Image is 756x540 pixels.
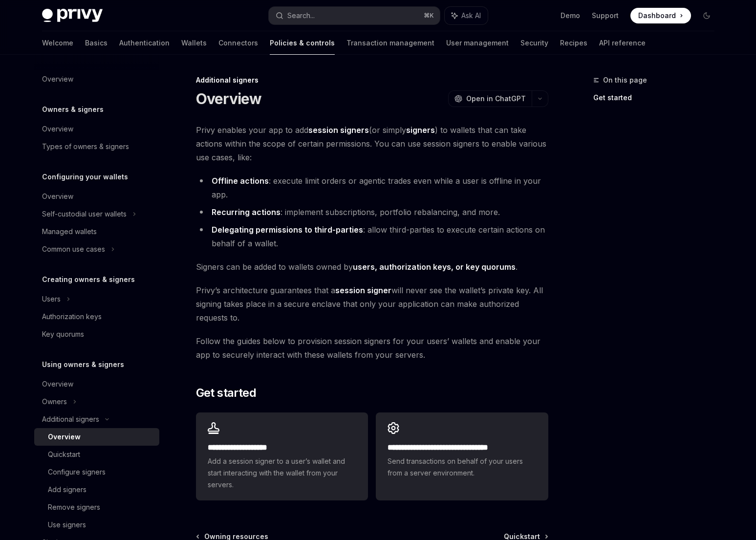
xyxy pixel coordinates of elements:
a: Overview [34,120,159,138]
button: Open in ChatGPT [448,90,532,107]
a: Transaction management [346,31,434,55]
li: : allow third-parties to execute certain actions on behalf of a wallet. [196,223,548,250]
a: API reference [599,31,646,55]
button: Ask AI [445,7,488,24]
a: Use signers [34,516,159,534]
a: Authentication [119,31,170,55]
a: Types of owners & signers [34,138,159,155]
a: **** **** **** *****Add a session signer to a user’s wallet and start interacting with the wallet... [196,412,368,500]
div: Common use cases [42,243,105,255]
a: Security [520,31,548,55]
span: Get started [196,385,256,401]
div: Overview [42,378,73,390]
span: Add a session signer to a user’s wallet and start interacting with the wallet from your servers. [208,455,356,491]
span: Privy enables your app to add (or simply ) to wallets that can take actions within the scope of c... [196,123,548,164]
img: dark logo [42,9,103,22]
div: Add signers [48,484,86,496]
a: Overview [34,188,159,205]
span: On this page [603,74,647,86]
strong: session signers [308,125,369,135]
div: Types of owners & signers [42,141,129,152]
a: User management [446,31,509,55]
strong: session signer [335,285,391,295]
a: Overview [34,70,159,88]
strong: Recurring actions [212,207,281,217]
a: Quickstart [34,446,159,463]
a: Policies & controls [270,31,335,55]
h1: Overview [196,90,262,108]
a: Get started [593,90,722,106]
div: Key quorums [42,328,84,340]
div: Overview [48,431,81,443]
a: Basics [85,31,108,55]
div: Overview [42,191,73,202]
div: Owners [42,396,67,408]
li: : execute limit orders or agentic trades even while a user is offline in your app. [196,174,548,201]
a: Connectors [218,31,258,55]
span: Dashboard [638,11,676,21]
span: ⌘ K [424,12,434,20]
a: Demo [561,11,580,21]
a: Recipes [560,31,587,55]
a: Remove signers [34,498,159,516]
h5: Configuring your wallets [42,171,128,183]
strong: Offline actions [212,176,269,186]
div: Quickstart [48,449,80,460]
a: users, authorization keys, or key quorums [353,262,516,272]
a: Support [592,11,619,21]
a: Wallets [181,31,207,55]
span: Signers can be added to wallets owned by . [196,260,548,274]
strong: signers [406,125,435,135]
div: Additional signers [196,75,548,85]
a: Configure signers [34,463,159,481]
h5: Creating owners & signers [42,274,135,285]
a: Welcome [42,31,73,55]
button: Search...⌘K [269,7,440,24]
button: Toggle dark mode [699,8,714,23]
span: Follow the guides below to provision session signers for your users’ wallets and enable your app ... [196,334,548,362]
a: Add signers [34,481,159,498]
span: Open in ChatGPT [466,94,526,104]
a: Key quorums [34,325,159,343]
span: Ask AI [461,11,481,21]
li: : implement subscriptions, portfolio rebalancing, and more. [196,205,548,219]
div: Use signers [48,519,86,531]
span: Send transactions on behalf of your users from a server environment. [388,455,536,479]
div: Search... [287,10,315,22]
div: Remove signers [48,501,100,513]
h5: Owners & signers [42,104,104,115]
div: Overview [42,73,73,85]
a: Managed wallets [34,223,159,240]
h5: Using owners & signers [42,359,124,370]
div: Overview [42,123,73,135]
div: Configure signers [48,466,106,478]
a: Authorization keys [34,308,159,325]
div: Self-custodial user wallets [42,208,127,220]
span: Privy’s architecture guarantees that a will never see the wallet’s private key. All signing takes... [196,283,548,324]
div: Users [42,293,61,305]
a: Dashboard [630,8,691,23]
div: Managed wallets [42,226,97,238]
div: Additional signers [42,413,99,425]
strong: Delegating permissions to third-parties [212,225,363,235]
div: Authorization keys [42,311,102,323]
a: Overview [34,428,159,446]
a: Overview [34,375,159,393]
